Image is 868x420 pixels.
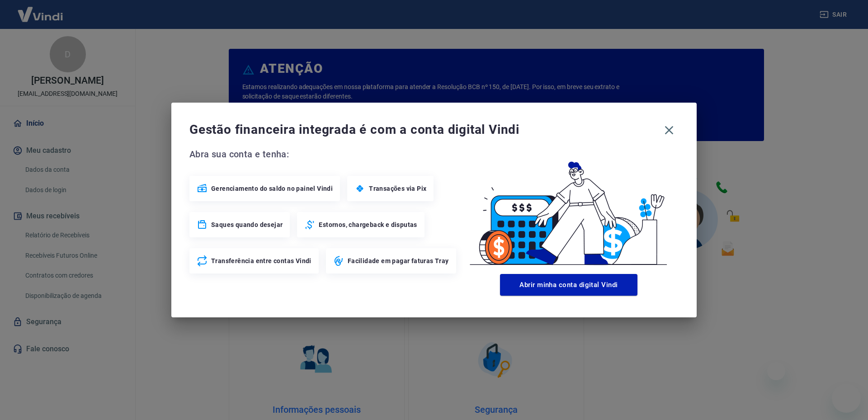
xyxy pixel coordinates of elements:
[211,220,283,229] span: Saques quando desejar
[319,220,417,229] span: Estornos, chargeback e disputas
[211,184,333,193] span: Gerenciamento do saldo no painel Vindi
[189,147,459,161] span: Abra sua conta e tenha:
[459,147,679,270] img: Good Billing
[211,256,311,265] span: Transferência entre contas Vindi
[832,384,861,413] iframe: Botão para abrir a janela de mensagens
[348,256,449,265] span: Facilidade em pagar faturas Tray
[500,274,637,296] button: Abrir minha conta digital Vindi
[369,184,426,193] span: Transações via Pix
[189,121,660,139] span: Gestão financeira integrada é com a conta digital Vindi
[767,362,785,380] iframe: Fechar mensagem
